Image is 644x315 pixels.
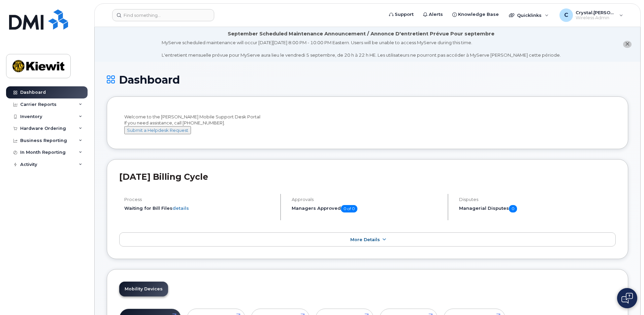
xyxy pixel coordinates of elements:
h4: Disputes [459,197,616,202]
h2: [DATE] Billing Cycle [119,172,616,182]
button: Submit a Helpdesk Request [124,126,191,135]
div: Welcome to the [PERSON_NAME] Mobile Support Desk Portal If you need assistance, call [PHONE_NUMBER]. [124,114,611,135]
h1: Dashboard [107,74,628,86]
span: More Details [350,237,380,242]
a: Mobility Devices [119,282,168,296]
div: MyServe scheduled maintenance will occur [DATE][DATE] 8:00 PM - 10:00 PM Eastern. Users will be u... [162,39,561,58]
h4: Process [124,197,275,202]
a: Submit a Helpdesk Request [124,127,191,133]
span: 0 [509,205,517,212]
img: Open chat [621,293,633,304]
h5: Managerial Disputes [459,205,616,212]
button: close notification [623,41,632,48]
h5: Managers Approved [292,205,442,212]
h4: Approvals [292,197,442,202]
a: details [172,205,189,211]
span: 0 of 0 [341,205,357,212]
li: Waiting for Bill Files [124,205,275,211]
div: September Scheduled Maintenance Announcement / Annonce D'entretient Prévue Pour septembre [228,30,494,37]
